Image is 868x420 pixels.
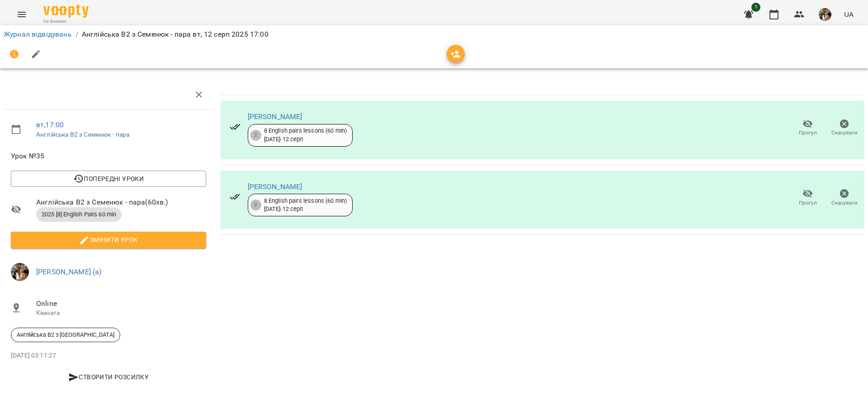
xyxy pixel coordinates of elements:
[18,173,199,184] span: Попередні уроки
[831,199,858,207] span: Скасувати
[4,29,864,40] nav: breadcrumb
[264,127,347,143] div: 8 English pairs lessons (60 min) [DATE] - 12 серп
[18,234,199,245] span: Змінити урок
[4,30,72,38] a: Журнал відвідувань
[11,369,206,385] button: Створити розсилку
[826,185,863,210] button: Скасувати
[36,210,122,219] span: 2025 [8] English Pairs 60 min
[264,197,347,214] div: 8 English pairs lessons (60 min) [DATE] - 12 серп
[11,331,120,339] span: Англійська В2 з [GEOGRAPHIC_DATA]
[751,3,760,12] span: 1
[11,351,206,360] p: [DATE] 03:11:27
[75,29,78,40] li: /
[250,200,261,210] div: 2
[11,263,29,281] img: bab909270f41ff6b6355ba0ec2268f93.jpg
[789,115,826,141] button: Прогул
[11,4,33,25] button: Menu
[36,267,102,276] a: [PERSON_NAME] (а)
[36,298,206,309] span: Online
[248,182,302,191] a: [PERSON_NAME]
[36,197,206,208] span: Англійська В2 з Семенюк - пара ( 60 хв. )
[250,130,261,141] div: 2
[36,309,206,318] p: Кімната
[844,10,854,19] span: UA
[43,5,89,18] img: Voopty Logo
[819,8,831,21] img: bab909270f41ff6b6355ba0ec2268f93.jpg
[11,328,120,342] div: Англійська В2 з [GEOGRAPHIC_DATA]
[799,199,817,207] span: Прогул
[11,151,206,162] span: Урок №35
[789,185,826,210] button: Прогул
[840,6,857,23] button: UA
[43,19,89,24] span: For Business
[799,129,817,137] span: Прогул
[36,131,129,138] a: Англійська В2 з Семенюк - пара
[36,120,64,129] a: вт , 17:00
[11,232,206,248] button: Змінити урок
[826,115,863,141] button: Скасувати
[14,372,203,382] span: Створити розсилку
[82,29,269,40] p: Англійська В2 з Семенюк - пара вт, 12 серп 2025 17:00
[248,112,302,121] a: [PERSON_NAME]
[11,171,206,187] button: Попередні уроки
[831,129,858,137] span: Скасувати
